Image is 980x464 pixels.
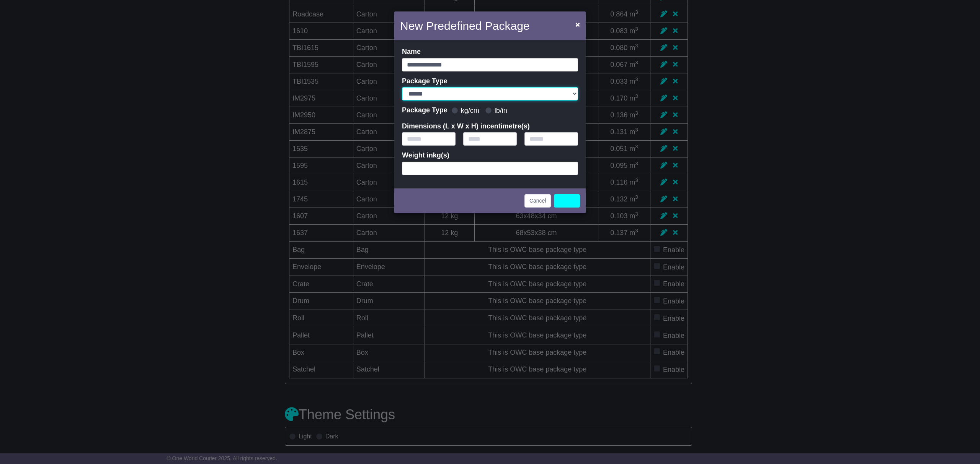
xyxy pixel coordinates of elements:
label: Dimensions (L x W x H) in [402,122,530,131]
button: Close [572,16,584,32]
span: centimetre(s) [487,122,530,130]
label: kg/cm [461,107,479,115]
label: Name [402,48,421,56]
label: Weight in [402,151,449,160]
span: × [575,20,580,29]
h4: New Predefined Package [400,17,530,34]
span: kg(s) [433,151,449,159]
label: lb/in [495,107,507,115]
button: Cancel [524,194,551,208]
label: Package Type [402,106,448,115]
a: Create [554,194,580,208]
label: Package Type [402,77,448,86]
